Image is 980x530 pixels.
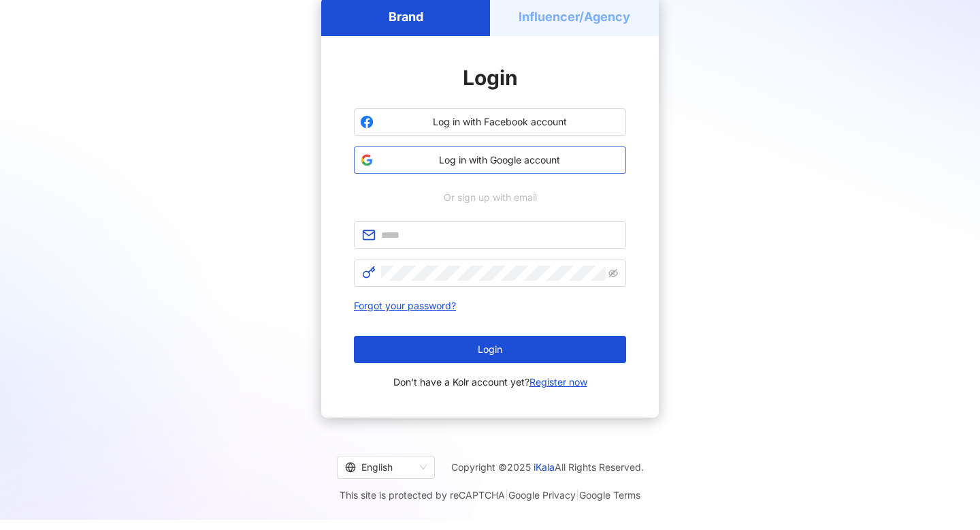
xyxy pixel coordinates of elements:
a: Google Privacy [508,489,576,501]
span: Don't have a Kolr account yet? [393,374,587,390]
h5: Influencer/Agency [519,8,630,25]
a: iKala [534,461,555,473]
span: Login [478,344,502,355]
button: Login [354,336,626,363]
button: Log in with Facebook account [354,108,626,136]
div: English [345,456,414,478]
span: Or sign up with email [434,190,546,205]
span: This site is protected by reCAPTCHA [340,487,640,503]
a: Register now [529,376,587,388]
button: Log in with Google account [354,146,626,174]
span: eye-invisible [608,268,618,278]
a: Google Terms [579,489,640,501]
span: | [576,489,579,501]
span: Copyright © 2025 All Rights Reserved. [451,459,644,476]
h5: Brand [389,8,423,25]
a: Forgot your password? [354,300,456,311]
span: Log in with Google account [379,153,620,167]
span: | [505,489,508,501]
span: Login [463,65,518,90]
span: Log in with Facebook account [379,115,620,129]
